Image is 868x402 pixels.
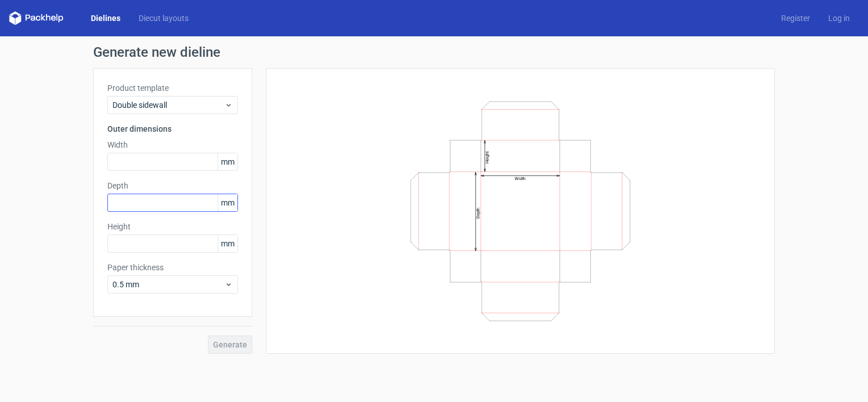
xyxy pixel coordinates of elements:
[107,221,238,232] label: Height
[107,139,238,150] label: Width
[218,194,237,211] span: mm
[107,82,238,94] label: Product template
[82,12,130,24] a: Dielines
[218,235,237,252] span: mm
[112,279,224,290] span: 0.5 mm
[112,99,224,111] span: Double sidewall
[218,153,237,170] span: mm
[475,207,481,218] text: Depth
[819,12,859,24] a: Log in
[93,45,775,59] h1: Generate new dieline
[130,12,198,24] a: Diecut layouts
[485,151,490,164] text: Height
[107,123,238,135] h3: Outer dimensions
[515,176,525,181] text: Width
[107,262,238,273] label: Paper thickness
[107,180,238,191] label: Depth
[772,12,819,24] a: Register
